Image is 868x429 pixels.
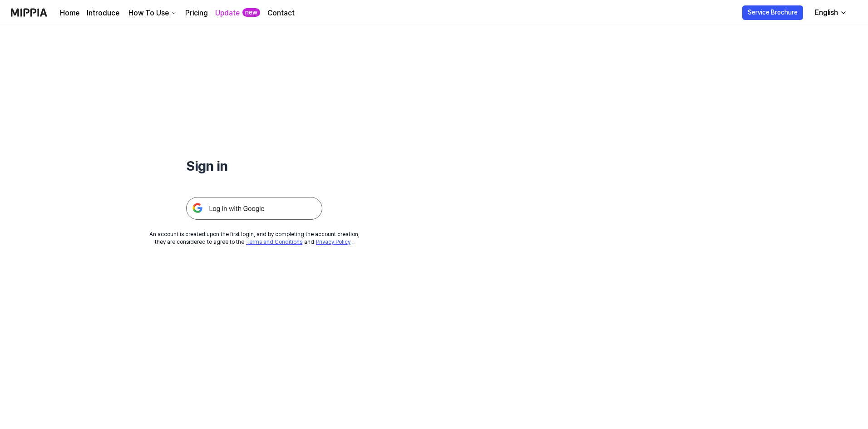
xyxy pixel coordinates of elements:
a: Introduce [87,8,119,19]
button: English [808,4,853,22]
a: Privacy Policy [316,239,350,245]
a: Update [215,8,240,19]
a: Pricing [185,8,208,19]
a: Terms and Conditions [246,239,302,245]
div: new [242,8,260,17]
a: Contact [267,8,295,19]
div: How To Use [127,8,171,19]
div: An account is created upon the first login, and by completing the account creation, they are cons... [149,231,360,246]
h1: Sign in [186,156,322,175]
button: How To Use [127,8,178,19]
button: Service Brochure [742,5,803,20]
img: 구글 로그인 버튼 [186,197,322,220]
div: English [813,7,840,18]
a: Home [60,8,79,19]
